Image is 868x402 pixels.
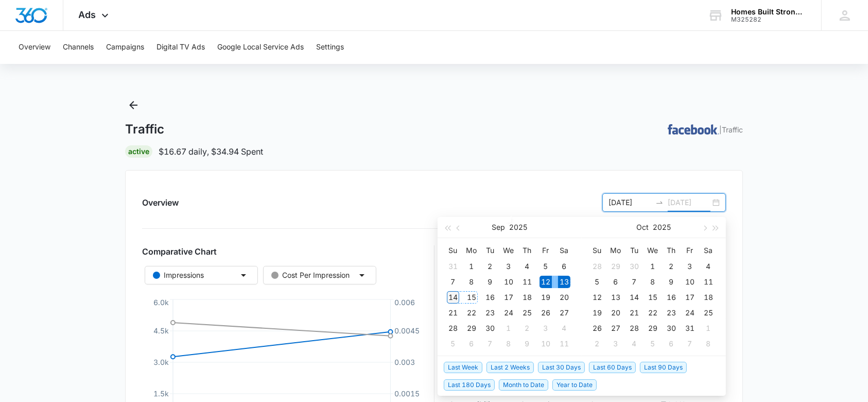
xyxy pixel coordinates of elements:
[684,291,696,304] div: 17
[484,260,496,273] div: 2
[536,290,555,305] td: 2025-09-19
[719,124,743,135] p: | Traffic
[447,291,459,304] div: 14
[521,338,533,350] div: 9
[487,362,534,373] span: Last 2 Weeks
[647,260,659,273] div: 1
[153,389,169,398] tspan: 1.5k
[665,307,678,319] div: 23
[665,276,678,288] div: 9
[662,336,681,351] td: 2025-11-06
[655,198,664,207] span: swap-right
[702,291,715,304] div: 18
[552,379,597,391] span: Year to Date
[521,322,533,334] div: 2
[662,259,681,274] td: 2025-10-02
[521,291,533,304] div: 18
[647,291,659,304] div: 15
[628,276,640,288] div: 7
[153,326,169,335] tspan: 4.5k
[702,338,715,350] div: 8
[481,259,499,274] td: 2025-09-02
[499,336,518,351] td: 2025-10-08
[481,274,499,290] td: 2025-09-09
[640,362,687,373] span: Last 90 Days
[699,336,718,351] td: 2025-11-08
[644,290,662,305] td: 2025-10-15
[591,338,603,350] div: 2
[555,336,574,351] td: 2025-10-11
[444,242,462,259] th: Su
[444,274,462,290] td: 2025-09-07
[684,276,696,288] div: 10
[665,322,678,334] div: 30
[681,290,699,305] td: 2025-10-17
[518,336,536,351] td: 2025-10-09
[492,217,506,238] button: Sep
[558,276,570,288] div: 13
[540,338,552,350] div: 10
[699,259,718,274] td: 2025-10-04
[665,291,678,304] div: 16
[610,322,622,334] div: 27
[521,276,533,288] div: 11
[668,197,710,208] input: End date
[19,31,50,64] button: Overview
[481,305,499,321] td: 2025-09-23
[588,305,606,321] td: 2025-10-19
[465,338,478,350] div: 6
[447,322,459,334] div: 28
[271,270,350,281] div: Cost Per Impression
[625,290,644,305] td: 2025-10-14
[540,322,552,334] div: 3
[684,322,696,334] div: 31
[625,305,644,321] td: 2025-10-21
[484,276,496,288] div: 9
[462,305,481,321] td: 2025-09-22
[159,145,263,158] p: $16.67 daily , $34.94 Spent
[125,122,164,137] h1: Traffic
[610,260,622,273] div: 29
[591,322,603,334] div: 26
[484,307,496,319] div: 23
[465,276,478,288] div: 8
[518,259,536,274] td: 2025-09-04
[558,322,570,334] div: 4
[157,31,205,64] button: Digital TV Ads
[499,290,518,305] td: 2025-09-17
[606,305,625,321] td: 2025-10-20
[536,259,555,274] td: 2025-09-05
[395,389,420,398] tspan: 0.0015
[558,338,570,350] div: 11
[145,266,258,284] button: Impressions
[462,336,481,351] td: 2025-10-06
[606,290,625,305] td: 2025-10-13
[518,274,536,290] td: 2025-09-11
[447,260,459,273] div: 31
[558,291,570,304] div: 20
[702,276,715,288] div: 11
[444,305,462,321] td: 2025-09-21
[536,274,555,290] td: 2025-09-12
[536,321,555,336] td: 2025-10-03
[510,217,528,238] button: 2025
[609,197,651,208] input: Start date
[625,321,644,336] td: 2025-10-28
[644,336,662,351] td: 2025-11-05
[484,291,496,304] div: 16
[555,259,574,274] td: 2025-09-06
[625,274,644,290] td: 2025-10-07
[499,321,518,336] td: 2025-10-01
[606,259,625,274] td: 2025-09-29
[628,338,640,350] div: 4
[681,274,699,290] td: 2025-10-10
[499,259,518,274] td: 2025-09-03
[462,274,481,290] td: 2025-09-08
[79,9,96,20] span: Ads
[502,276,515,288] div: 10
[628,260,640,273] div: 30
[217,31,304,64] button: Google Local Service Ads
[628,322,640,334] div: 28
[125,145,152,158] div: Active
[540,307,552,319] div: 26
